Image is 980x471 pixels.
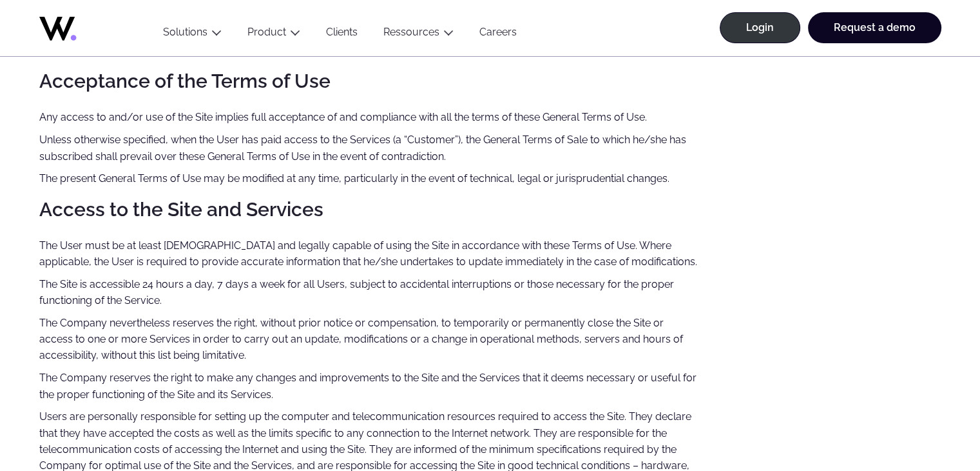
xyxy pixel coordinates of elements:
[247,26,286,38] a: Product
[39,132,699,165] p: Unless otherwise specified, when the User has paid access to the Services (a “Customer”), the Gen...
[466,26,530,43] a: Careers
[808,12,941,43] a: Request a demo
[720,12,800,43] a: Login
[39,199,699,220] h2: Access to the Site and Services
[895,386,962,453] iframe: Chatbot
[39,109,699,125] p: Any access to and/or use of the Site implies full acceptance of and compliance with all the terms...
[383,26,439,38] a: Ressources
[39,70,699,92] h2: Acceptance of the Terms of Use
[39,237,699,270] p: The User must be at least [DEMOGRAPHIC_DATA] and legally capable of using the Site in accordance ...
[39,276,699,309] p: The Site is accessible 24 hours a day, 7 days a week for all Users, subject to accidental interru...
[39,370,699,403] p: The Company reserves the right to make any changes and improvements to the Site and the Services ...
[150,26,235,43] button: Solutions
[370,26,466,43] button: Ressources
[39,170,699,186] p: The present General Terms of Use may be modified at any time, particularly in the event of techni...
[235,26,313,43] button: Product
[39,315,699,364] p: The Company nevertheless reserves the right, without prior notice or compensation, to temporarily...
[313,26,370,43] a: Clients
